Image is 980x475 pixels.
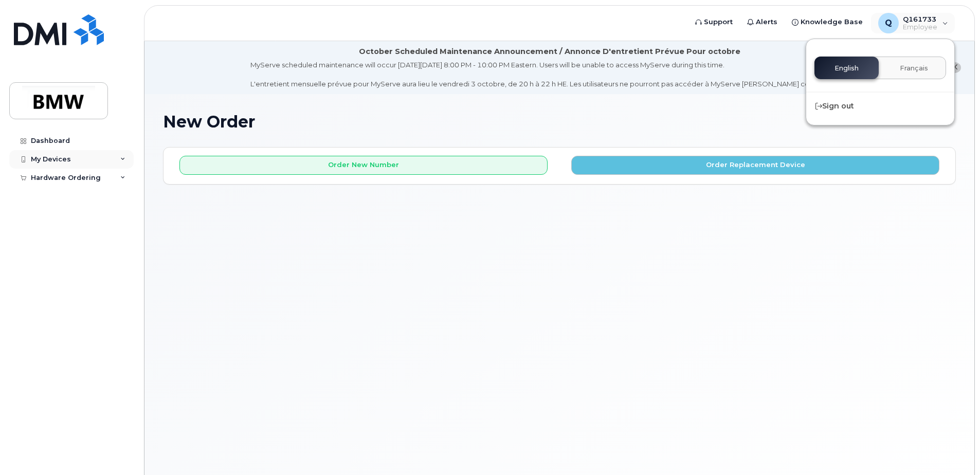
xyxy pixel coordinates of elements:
div: Sign out [806,97,954,116]
div: October Scheduled Maintenance Announcement / Annonce D'entretient Prévue Pour octobre [359,46,740,57]
div: MyServe scheduled maintenance will occur [DATE][DATE] 8:00 PM - 10:00 PM Eastern. Users will be u... [250,60,849,89]
h1: New Order [163,113,956,131]
span: Français [900,64,928,72]
button: Order New Number [179,156,548,175]
iframe: Messenger Launcher [935,430,972,467]
button: Order Replacement Device [571,156,939,175]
